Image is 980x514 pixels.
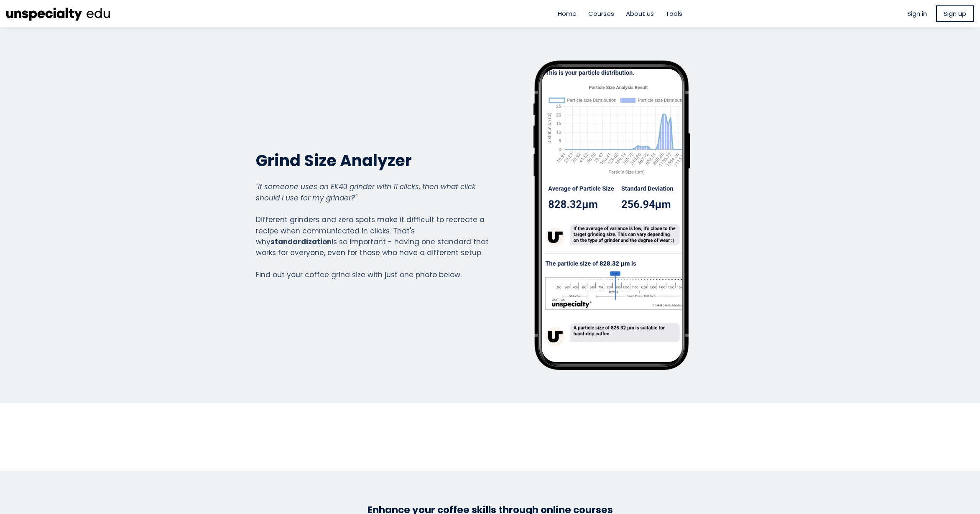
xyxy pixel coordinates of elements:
[666,9,682,18] a: Tools
[256,182,476,203] em: "If someone uses an EK43 grinder with 11 clicks, then what click should I use for my grinder?"
[936,5,974,22] a: Sign up
[271,237,332,247] strong: standardization
[907,9,927,18] a: Sign in
[256,150,489,171] h2: Grind Size Analyzer
[944,9,966,18] span: Sign up
[558,9,577,18] a: Home
[256,181,489,280] div: Different grinders and zero spots make it difficult to recreate a recipe when communicated in cli...
[626,9,654,18] a: About us
[6,4,111,23] img: ec8cb47d53a36d742fcbd71bcb90b6e6.png
[588,9,614,18] a: Courses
